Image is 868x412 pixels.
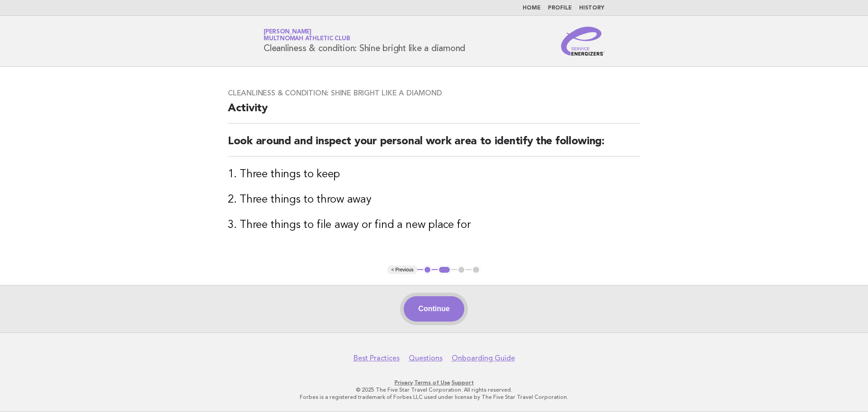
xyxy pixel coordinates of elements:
[228,218,640,232] h3: 3. Three things to file away or find a new place for
[354,354,400,363] a: Best Practices
[579,5,604,11] a: History
[452,354,515,363] a: Onboarding Guide
[228,101,640,123] h2: Activity
[414,379,450,386] a: Terms of Use
[264,29,465,53] h1: Cleanliness & condition: Shine bright like a diamond
[548,5,572,11] a: Profile
[228,193,640,207] h3: 2. Three things to throw away
[228,167,640,182] h3: 1. Three things to keep
[157,386,711,393] p: © 2025 The Five Star Travel Corporation. All rights reserved.
[157,393,711,401] p: Forbes is a registered trademark of Forbes LLC used under license by The Five Star Travel Corpora...
[523,5,541,11] a: Home
[409,354,443,363] a: Questions
[561,27,604,56] img: Service Energizers
[438,265,451,275] button: 2
[395,379,413,386] a: Privacy
[423,265,432,275] button: 1
[387,265,417,275] button: < Previous
[404,296,464,322] button: Continue
[228,89,640,98] h3: Cleanliness & condition: Shine bright like a diamond
[452,379,474,386] a: Support
[228,134,640,156] h2: Look around and inspect your personal work area to identify the following:
[264,29,350,42] a: [PERSON_NAME]Multnomah Athletic Club
[157,379,711,386] p: · ·
[264,36,350,42] span: Multnomah Athletic Club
